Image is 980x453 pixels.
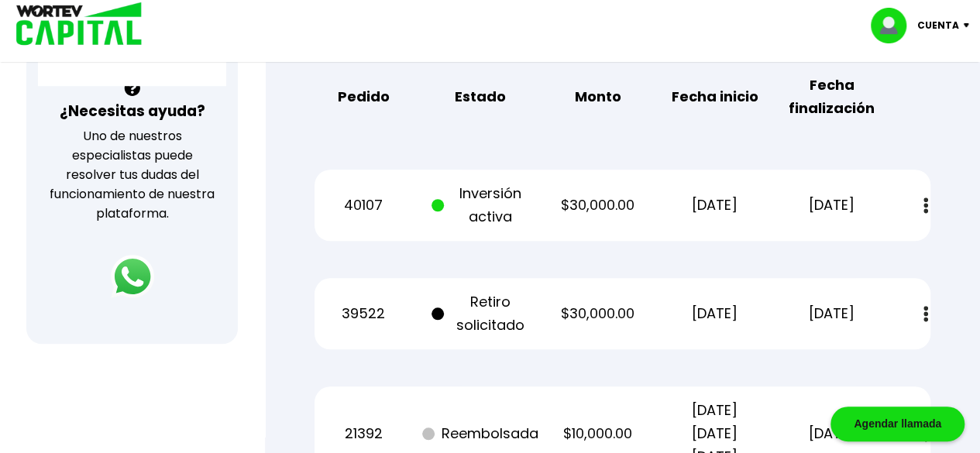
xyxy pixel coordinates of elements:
p: $10,000.00 [548,422,647,445]
p: [DATE] [782,194,881,217]
img: profile-image [871,8,917,43]
p: Inversión activa [432,182,530,228]
p: Retiro solicitado [432,290,530,337]
p: $30,000.00 [548,302,647,325]
div: Agendar llamada [830,407,965,441]
p: $30,000.00 [548,194,647,217]
p: [DATE] [782,422,881,445]
img: logos_whatsapp-icon.242b2217.svg [111,255,154,298]
b: Fecha finalización [782,74,881,120]
p: 39522 [315,302,413,325]
p: [DATE] [665,302,764,325]
b: Monto [574,85,621,108]
b: Pedido [338,85,390,108]
h3: ¿Necesitas ayuda? [60,100,205,122]
img: icon-down [959,23,980,28]
p: 21392 [315,422,413,445]
b: Estado [455,85,506,108]
p: [DATE] [665,194,764,217]
p: Uno de nuestros especialistas puede resolver tus dudas del funcionamiento de nuestra plataforma. [46,126,218,223]
b: Fecha inicio [672,85,758,108]
p: Reembolsada [432,422,530,445]
p: Cuenta [917,14,959,37]
p: 40107 [315,194,413,217]
p: [DATE] [782,302,881,325]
